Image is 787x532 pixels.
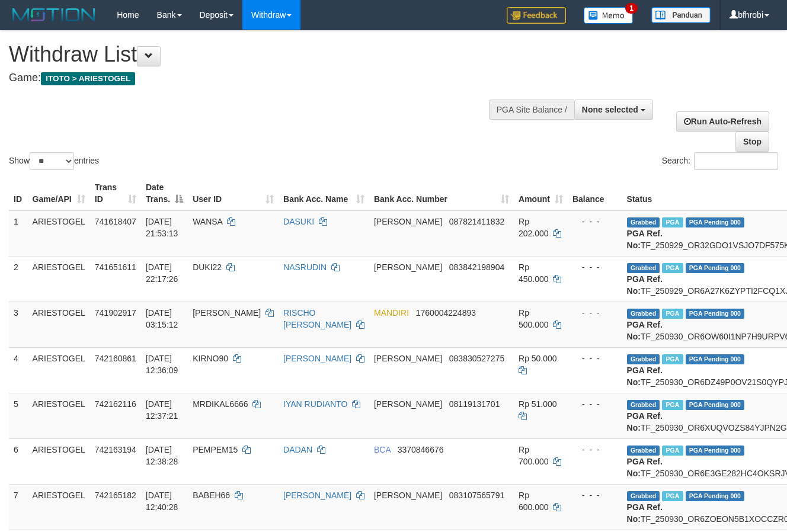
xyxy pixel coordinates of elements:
span: PGA Pending [686,400,745,410]
span: ITOTO > ARIESTOGEL [41,72,135,85]
span: Copy 083830527275 to clipboard [449,354,504,363]
b: PGA Ref. No: [627,457,663,478]
span: Grabbed [627,263,660,273]
span: PGA Pending [686,491,745,501]
span: [PERSON_NAME] [374,262,442,272]
span: Rp 450.000 [519,262,549,284]
span: WANSA [193,217,222,226]
a: RISCHO [PERSON_NAME] [283,308,351,329]
span: Marked by bfhtanisha [662,263,683,273]
a: NASRUDIN [283,262,327,272]
span: PEMPEM15 [193,445,238,454]
div: - - - [572,261,618,273]
span: Grabbed [627,309,660,319]
b: PGA Ref. No: [627,366,663,387]
h1: Withdraw List [9,43,513,66]
td: ARIESTOGEL [28,438,90,484]
b: PGA Ref. No: [627,274,663,296]
div: - - - [572,307,618,319]
td: 3 [9,302,28,347]
b: PGA Ref. No: [627,320,663,341]
span: None selected [582,105,638,114]
td: 1 [9,210,28,257]
span: Grabbed [627,400,660,410]
td: ARIESTOGEL [28,302,90,347]
th: Bank Acc. Name: activate to sort column ascending [279,177,369,210]
span: Marked by bfhtanisha [662,217,683,227]
div: PGA Site Balance / [489,100,574,120]
span: Marked by bfhbram [662,400,683,410]
span: Rp 50.000 [519,354,557,363]
span: Grabbed [627,491,660,501]
label: Show entries [9,152,99,170]
div: - - - [572,216,618,227]
td: 4 [9,347,28,393]
th: User ID: activate to sort column ascending [188,177,279,210]
th: Bank Acc. Number: activate to sort column ascending [369,177,514,210]
span: [PERSON_NAME] [374,354,442,363]
span: 742160861 [95,354,136,363]
span: DUKI22 [193,262,222,272]
img: Button%20Memo.svg [584,7,634,24]
div: - - - [572,444,618,456]
span: Rp 600.000 [519,491,549,512]
span: [PERSON_NAME] [374,399,442,409]
span: [PERSON_NAME] [193,308,261,318]
b: PGA Ref. No: [627,229,663,250]
th: Amount: activate to sort column ascending [514,177,568,210]
div: - - - [572,398,618,410]
a: DASUKI [283,217,314,226]
span: Copy 08119131701 to clipboard [449,399,500,409]
td: ARIESTOGEL [28,347,90,393]
span: Copy 087821411832 to clipboard [449,217,504,226]
span: Copy 1760004224893 to clipboard [416,308,476,318]
span: PGA Pending [686,446,745,456]
input: Search: [694,152,778,170]
span: 742163194 [95,445,136,454]
b: PGA Ref. No: [627,502,663,524]
span: 742162116 [95,399,136,409]
a: Stop [735,132,769,152]
label: Search: [662,152,778,170]
td: 6 [9,438,28,484]
span: Grabbed [627,354,660,364]
span: [DATE] 22:17:26 [146,262,178,284]
span: Grabbed [627,217,660,227]
span: 1 [625,3,638,14]
span: Rp 202.000 [519,217,549,238]
span: [DATE] 12:37:21 [146,399,178,421]
div: - - - [572,489,618,501]
span: BABEH66 [193,491,230,500]
span: [DATE] 21:53:13 [146,217,178,238]
button: None selected [574,100,653,120]
span: Marked by bfhbrian [662,309,683,319]
span: PGA Pending [686,217,745,227]
th: Date Trans.: activate to sort column descending [141,177,188,210]
span: [DATE] 12:36:09 [146,354,178,375]
span: 741651611 [95,262,136,272]
b: PGA Ref. No: [627,411,663,432]
span: Marked by bfhbram [662,446,683,456]
span: Grabbed [627,446,660,456]
span: Rp 500.000 [519,308,549,329]
img: MOTION_logo.png [9,6,99,24]
a: IYAN RUDIANTO [283,399,347,409]
span: 742165182 [95,491,136,500]
span: PGA Pending [686,354,745,364]
span: 741902917 [95,308,136,318]
td: ARIESTOGEL [28,256,90,302]
td: 2 [9,256,28,302]
td: ARIESTOGEL [28,484,90,530]
a: DADAN [283,445,312,454]
td: ARIESTOGEL [28,210,90,257]
span: Copy 3370846676 to clipboard [398,445,444,454]
span: Marked by bfhbram [662,354,683,364]
a: [PERSON_NAME] [283,491,351,500]
span: MANDIRI [374,308,409,318]
td: 5 [9,393,28,438]
span: PGA Pending [686,263,745,273]
a: [PERSON_NAME] [283,354,351,363]
span: MRDIKAL6666 [193,399,248,409]
span: PGA Pending [686,309,745,319]
th: Trans ID: activate to sort column ascending [90,177,141,210]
